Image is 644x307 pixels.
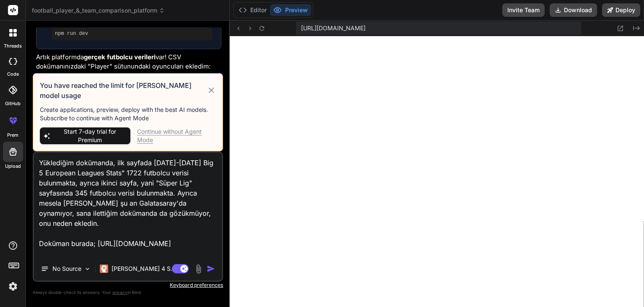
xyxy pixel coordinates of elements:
[502,3,545,17] button: Invite Team
[112,265,174,273] p: [PERSON_NAME] 4 S..
[137,127,216,144] div: Continue without Agent Mode
[84,265,91,273] img: Pick Models
[100,265,108,273] img: Claude 4 Sonnet
[5,100,21,107] label: GitHub
[53,127,127,144] span: Start 7-day trial for Premium
[235,4,270,16] button: Editor
[55,30,209,37] pre: npm run dev
[602,3,640,17] button: Deploy
[194,264,203,274] img: attachment
[34,153,222,257] textarea: Yüklediğim dokümanda, ilk sayfada [DATE]-[DATE] Big 5 European Leagues Stats" 1722 futbolcu veris...
[33,288,223,296] p: Always double-check its answers. Your in Bind
[6,279,20,294] img: settings
[84,53,156,61] strong: gerçek futbolcu verileri
[301,24,366,32] span: [URL][DOMAIN_NAME]
[550,3,597,17] button: Download
[5,163,21,170] label: Upload
[40,127,130,144] button: Start 7-day trial for Premium
[36,53,221,71] p: Artık platformda var! CSV dokümanınızdaki "Player" sütunundaki oyuncuları ekledim:
[4,42,22,50] label: threads
[230,36,644,307] iframe: Preview
[52,265,81,273] p: No Source
[32,6,165,15] span: football_player_&_team_comparison_platform
[270,4,311,16] button: Preview
[112,290,127,295] span: privacy
[40,106,216,122] p: Create applications, preview, deploy with the best AI models. Subscribe to continue with Agent Mode
[7,132,18,139] label: prem
[7,71,19,78] label: code
[40,80,207,101] h3: You have reached the limit for [PERSON_NAME] model usage
[207,265,215,273] img: icon
[33,282,223,288] p: Keyboard preferences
